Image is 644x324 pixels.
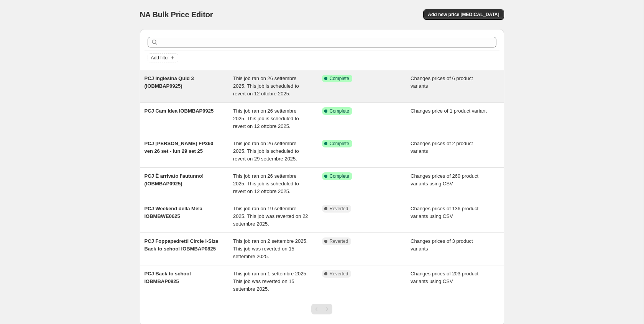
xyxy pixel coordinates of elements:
[145,238,219,252] span: PCJ Foppapedretti Circle i-Size Back to school IOBMBAP0825
[233,75,299,97] span: This job ran on 26 settembre 2025. This job is scheduled to revert on 12 ottobre 2025.
[330,238,348,244] span: Reverted
[411,206,478,219] span: Changes prices of 136 product variants using CSV
[148,53,178,62] button: Add filter
[330,141,349,147] span: Complete
[411,238,473,252] span: Changes prices of 3 product variants
[411,75,473,89] span: Changes prices of 6 product variants
[411,108,487,114] span: Changes price of 1 product variant
[233,206,308,227] span: This job ran on 19 settembre 2025. This job was reverted on 22 settembre 2025.
[423,9,504,20] button: Add new price [MEDICAL_DATA]
[233,238,307,259] span: This job ran on 2 settembre 2025. This job was reverted on 15 settembre 2025.
[233,173,299,194] span: This job ran on 26 settembre 2025. This job is scheduled to revert on 12 ottobre 2025.
[145,206,203,219] span: PCJ Weekend della Mela IOBMBWE0625
[311,304,332,314] nav: Pagination
[140,10,213,19] span: NA Bulk Price Editor
[330,173,349,179] span: Complete
[145,141,214,154] span: PCJ [PERSON_NAME] FP360 ven 26 set - lun 29 set 25
[145,108,214,114] span: PCJ Cam Idea IOBMBAP0925
[428,11,499,18] span: Add new price [MEDICAL_DATA]
[233,141,299,162] span: This job ran on 26 settembre 2025. This job is scheduled to revert on 29 settembre 2025.
[330,75,349,82] span: Complete
[151,55,169,61] span: Add filter
[411,173,478,187] span: Changes prices of 260 product variants using CSV
[411,271,478,284] span: Changes prices of 203 product variants using CSV
[145,271,191,284] span: PCJ Back to school IOBMBAP0825
[330,206,348,212] span: Reverted
[145,75,194,89] span: PCJ Inglesina Quid 3 (IOBMBAP0925)
[411,141,473,154] span: Changes prices of 2 product variants
[330,108,349,114] span: Complete
[233,108,299,129] span: This job ran on 26 settembre 2025. This job is scheduled to revert on 12 ottobre 2025.
[233,271,307,292] span: This job ran on 1 settembre 2025. This job was reverted on 15 settembre 2025.
[330,271,348,277] span: Reverted
[145,173,204,187] span: PCJ È arrivato l'autunno! (IOBMBAP0925)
